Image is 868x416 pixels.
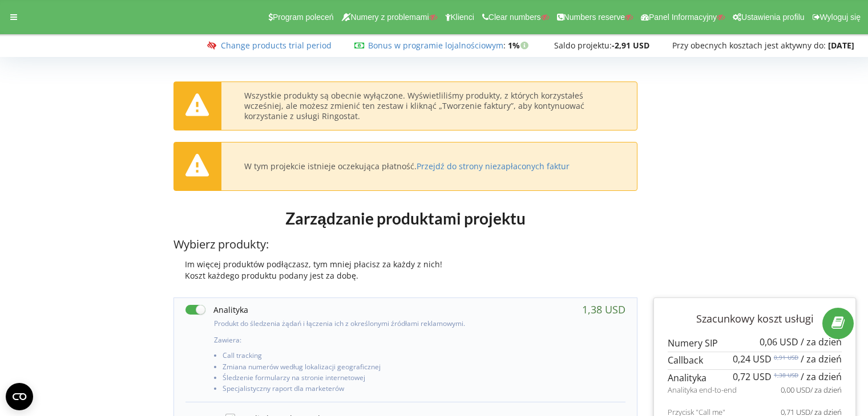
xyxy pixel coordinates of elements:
[668,312,842,327] p: Szacunkowy koszt usługi
[214,319,494,328] p: Produkt do śledzenia żądań i łączenia ich z określonymi źródłami reklamowymi.
[612,40,649,51] strong: -2,91 USD
[733,353,772,365] span: 0,24 USD
[173,259,638,270] div: Im więcej produktów podłączasz, tym mniej płacisz za każdy z nich!
[173,208,638,229] h1: Zarządzanie produktami projektu
[760,336,798,348] span: 0,06 USD
[451,13,474,22] span: Klienci
[781,385,842,395] p: 0,00 USD
[173,270,638,282] div: Koszt każdego produktu podany jest za dobę.
[801,353,842,365] span: / za dzień
[223,352,494,362] li: Call tracking
[564,13,625,22] span: Numbers reserve
[733,370,772,383] span: 0,72 USD
[417,161,570,172] a: Przejdź do strony niezapłaconych faktur
[214,335,494,345] p: Zawiera:
[223,374,494,385] li: Śledzenie formularzy na stronie internetowej
[668,337,842,350] p: Numery SIP
[173,236,638,253] p: Wybierz produkty:
[801,336,842,348] span: / za dzień
[774,371,798,379] sup: 1,38 USD
[223,363,494,374] li: Zmiana numerów według lokalizacji geograficznej
[810,385,842,395] span: / za dzień
[668,354,842,367] p: Callback
[488,13,541,22] span: Clear numbers
[774,353,798,361] sup: 0,91 USD
[741,13,805,22] span: Ustawienia profilu
[801,370,842,383] span: / za dzień
[649,13,717,22] span: Panel Informacyjny
[6,383,33,410] button: Open CMP widget
[828,40,854,51] strong: [DATE]
[668,372,842,385] p: Analityka
[185,304,248,316] label: Analityka
[244,161,570,172] div: W tym projekcie istnieje oczekująca płatność.
[582,304,625,315] div: 1,38 USD
[668,385,737,395] span: Analityka end-to-end
[672,40,826,51] span: Przy obecnych kosztach jest aktywny do:
[244,91,615,122] div: Wszystkie produkty są obecnie wyłączone. Wyświetliliśmy produkty, z których korzystałeś wcześniej...
[554,40,612,51] span: Saldo projektu:
[223,385,494,395] li: Specjalistyczny raport dla marketerów
[221,40,332,51] a: Change products trial period
[820,13,861,22] span: Wyloguj się
[368,40,506,51] span: :
[273,13,334,22] span: Program poleceń
[368,40,503,51] a: Bonus w programie lojalnościowym
[508,40,531,51] strong: 1%
[351,13,429,22] span: Numery z problemami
